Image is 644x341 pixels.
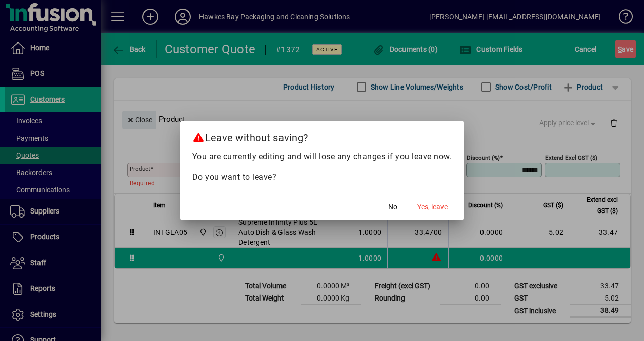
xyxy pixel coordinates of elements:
[417,202,448,212] span: Yes, leave
[192,151,452,163] p: You are currently editing and will lose any changes if you leave now.
[388,202,397,212] span: No
[192,171,452,183] p: Do you want to leave?
[413,198,452,216] button: Yes, leave
[180,121,464,150] h2: Leave without saving?
[377,198,409,216] button: No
